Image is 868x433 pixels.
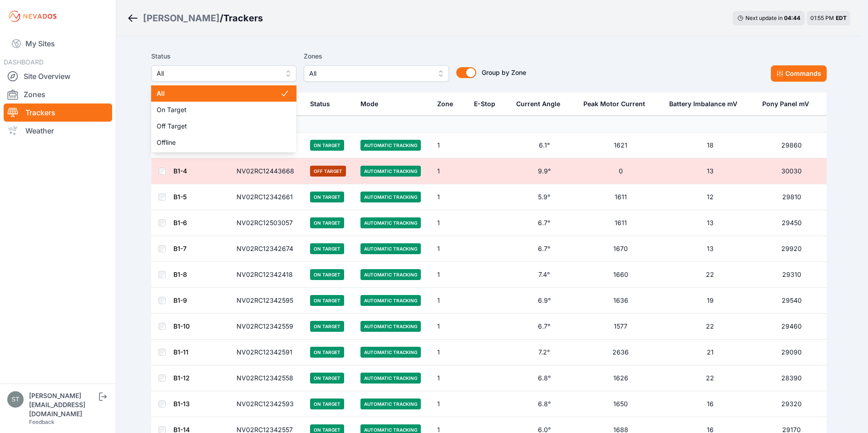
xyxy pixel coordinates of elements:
[151,65,296,82] button: All
[157,68,278,79] span: All
[157,122,280,131] span: Off Target
[157,89,280,98] span: All
[157,138,280,147] span: Offline
[151,84,296,153] div: All
[157,105,280,114] span: On Target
